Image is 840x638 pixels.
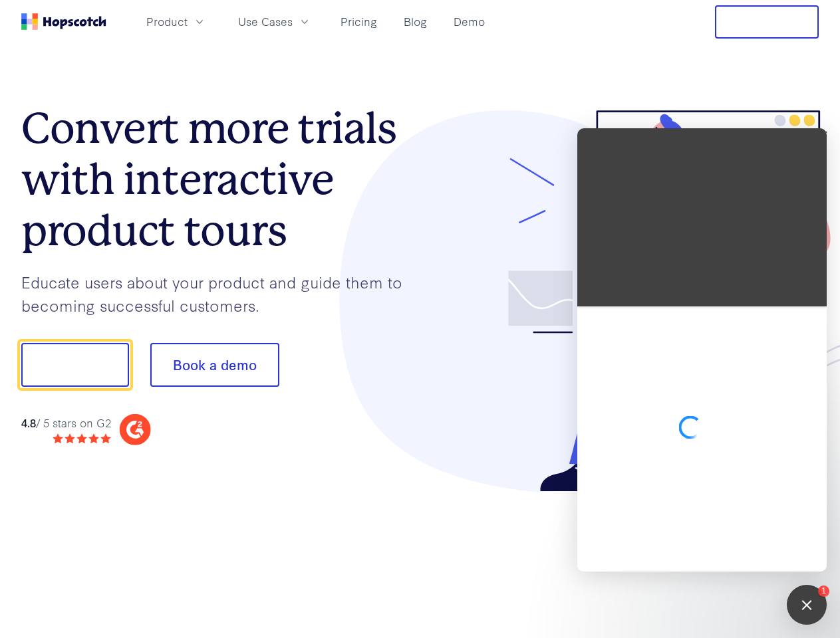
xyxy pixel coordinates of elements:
span: Product [146,13,188,30]
button: Use Cases [230,11,319,33]
a: Pricing [335,11,382,33]
p: Educate users about your product and guide them to becoming successful customers. [21,270,420,316]
button: Product [138,11,214,33]
a: Blog [398,11,432,33]
button: Show me! [21,343,129,387]
a: Demo [448,11,490,33]
div: 1 [818,585,829,597]
button: Free Trial [715,5,819,39]
h1: Convert more trials with interactive product tours [21,103,420,256]
button: Book a demo [150,343,279,387]
a: Home [21,13,106,30]
span: Use Cases [238,13,293,30]
div: / 5 stars on G2 [21,415,111,431]
strong: 4.8 [21,415,36,430]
